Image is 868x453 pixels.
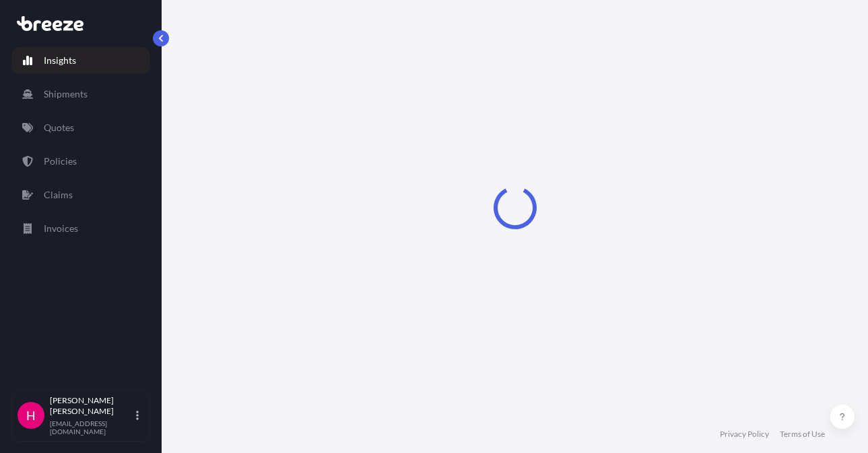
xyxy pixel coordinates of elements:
[780,429,825,440] a: Terms of Use
[11,47,150,74] a: Insights
[11,81,150,108] a: Shipments
[26,409,36,422] span: H
[50,419,133,436] p: [EMAIL_ADDRESS][DOMAIN_NAME]
[44,188,73,202] p: Claims
[11,148,150,175] a: Policies
[11,114,150,141] a: Quotes
[50,395,133,417] p: [PERSON_NAME] [PERSON_NAME]
[44,87,88,101] p: Shipments
[11,215,150,242] a: Invoices
[44,155,77,168] p: Policies
[44,121,74,134] p: Quotes
[720,429,769,440] a: Privacy Policy
[44,222,78,235] p: Invoices
[11,181,150,208] a: Claims
[44,54,76,67] p: Insights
